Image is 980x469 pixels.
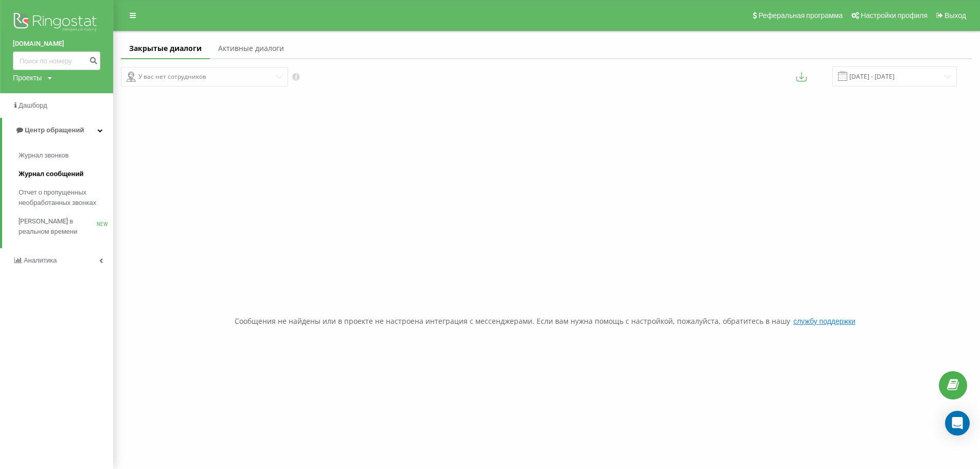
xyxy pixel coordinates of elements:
a: Журнал сообщений [19,165,113,183]
a: Активные диалоги [210,39,292,59]
span: Журнал звонков [19,150,69,161]
span: Журнал сообщений [19,169,83,179]
span: Настройки профиля [861,11,928,20]
img: Ringostat logo [13,10,100,36]
a: Журнал звонков [19,146,113,165]
span: Выход [945,11,966,20]
a: [DOMAIN_NAME] [13,39,100,49]
button: службу поддержки [790,317,859,326]
div: Проекты [13,73,42,83]
input: Поиск по номеру [13,51,100,70]
button: Экспортировать сообщения [796,72,807,82]
span: Реферальная программа [758,11,843,20]
span: Центр обращений [25,126,84,134]
a: Отчет о пропущенных необработанных звонках [19,183,113,212]
span: Отчет о пропущенных необработанных звонках [19,187,108,208]
span: Аналитика [24,256,57,264]
a: [PERSON_NAME] в реальном времениNEW [19,212,113,241]
a: Закрытые диалоги [121,39,210,59]
div: Open Intercom Messenger [945,411,970,436]
a: Центр обращений [2,118,113,143]
span: [PERSON_NAME] в реальном времени [19,216,97,237]
span: Дашборд [19,101,47,109]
